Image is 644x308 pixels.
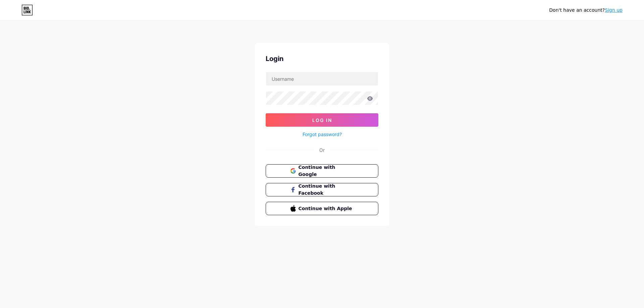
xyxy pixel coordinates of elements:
[312,117,332,123] span: Log In
[266,113,378,127] button: Log In
[266,164,378,178] button: Continue with Google
[299,164,354,178] span: Continue with Google
[266,72,378,85] input: Username
[266,54,378,64] div: Login
[299,205,354,212] span: Continue with Apple
[266,202,378,215] button: Continue with Apple
[549,7,623,14] div: Don't have an account?
[303,131,342,138] a: Forgot password?
[266,183,378,196] button: Continue with Facebook
[299,183,354,197] span: Continue with Facebook
[319,146,325,153] div: Or
[605,7,623,13] a: Sign up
